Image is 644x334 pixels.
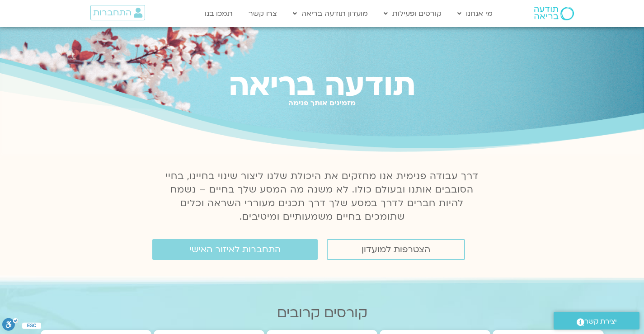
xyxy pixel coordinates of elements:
[534,7,574,20] img: תודעה בריאה
[41,305,604,321] h2: קורסים קרובים
[90,5,145,20] a: התחברות
[200,5,237,22] a: תמכו בנו
[584,315,617,328] span: יצירת קשר
[189,245,281,254] span: התחברות לאיזור האישי
[160,169,484,224] p: דרך עבודה פנימית אנו מחזקים את היכולת שלנו ליצור שינוי בחיינו, בחיי הסובבים אותנו ובעולם כולו. לא...
[453,5,497,22] a: מי אנחנו
[93,8,132,18] span: התחברות
[244,5,282,22] a: צרו קשר
[288,5,372,22] a: מועדון תודעה בריאה
[152,239,318,260] a: התחברות לאיזור האישי
[379,5,446,22] a: קורסים ופעילות
[327,239,465,260] a: הצטרפות למועדון
[362,245,430,254] span: הצטרפות למועדון
[554,312,639,329] a: יצירת קשר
